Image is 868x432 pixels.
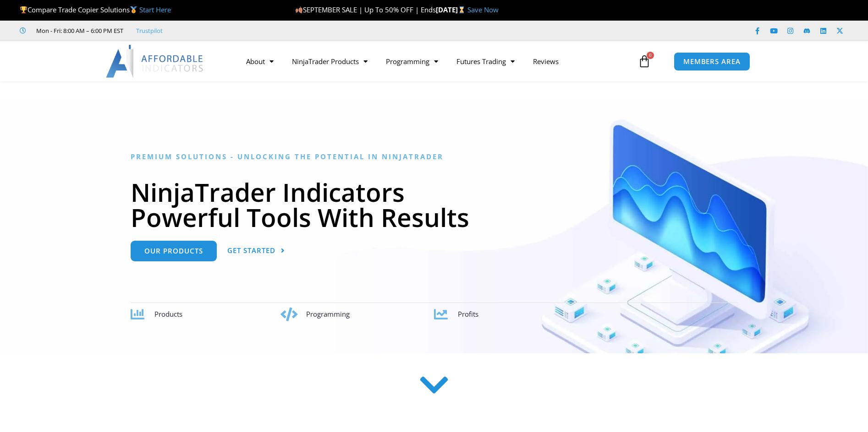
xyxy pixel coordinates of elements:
span: Compare Trade Copier Solutions [20,5,171,14]
img: 🥇 [130,6,137,13]
a: Start Here [139,5,171,14]
a: NinjaTrader Products [283,51,377,72]
span: SEPTEMBER SALE | Up To 50% OFF | Ends [295,5,436,14]
a: Futures Trading [447,51,524,72]
span: 0 [647,52,654,59]
span: Programming [306,309,350,319]
img: 🍂 [296,6,302,13]
a: Reviews [524,51,568,72]
a: 0 [624,48,665,75]
img: 🏆 [20,6,27,13]
a: Programming [377,51,447,72]
a: Get Started [227,241,285,261]
img: LogoAI | Affordable Indicators – NinjaTrader [106,45,204,78]
span: MEMBERS AREA [683,58,741,65]
span: Get Started [227,247,275,254]
strong: [DATE] [436,5,467,14]
a: Save Now [467,5,499,14]
a: Trustpilot [136,25,163,36]
a: MEMBERS AREA [674,52,750,71]
nav: Menu [237,51,636,72]
span: Mon - Fri: 8:00 AM – 6:00 PM EST [34,25,123,36]
h6: Premium Solutions - Unlocking the Potential in NinjaTrader [131,152,738,161]
span: Profits [458,309,478,319]
h1: NinjaTrader Indicators Powerful Tools With Results [131,179,738,230]
a: About [237,51,283,72]
span: Our Products [144,248,203,254]
img: ⌛ [458,6,465,13]
span: Products [154,309,182,319]
a: Our Products [131,241,217,261]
